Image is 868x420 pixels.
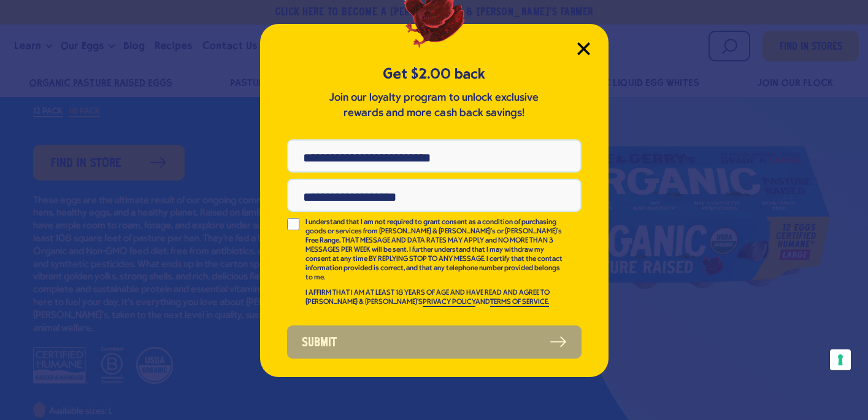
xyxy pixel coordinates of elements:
[287,218,299,230] input: I understand that I am not required to grant consent as a condition of purchasing goods or servic...
[287,325,582,359] button: Submit
[305,289,564,307] p: I AFFIRM THAT I AM AT LEAST 18 YEARS OF AGE AND HAVE READ AND AGREE TO [PERSON_NAME] & [PERSON_NA...
[287,64,582,84] h5: Get $2.00 back
[577,42,590,55] button: Close Modal
[423,298,475,307] a: PRIVACY POLICY
[490,298,549,307] a: TERMS OF SERVICE.
[305,218,564,282] p: I understand that I am not required to grant consent as a condition of purchasing goods or servic...
[327,90,542,121] p: Join our loyalty program to unlock exclusive rewards and more cash back savings!
[830,349,851,370] button: Your consent preferences for tracking technologies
